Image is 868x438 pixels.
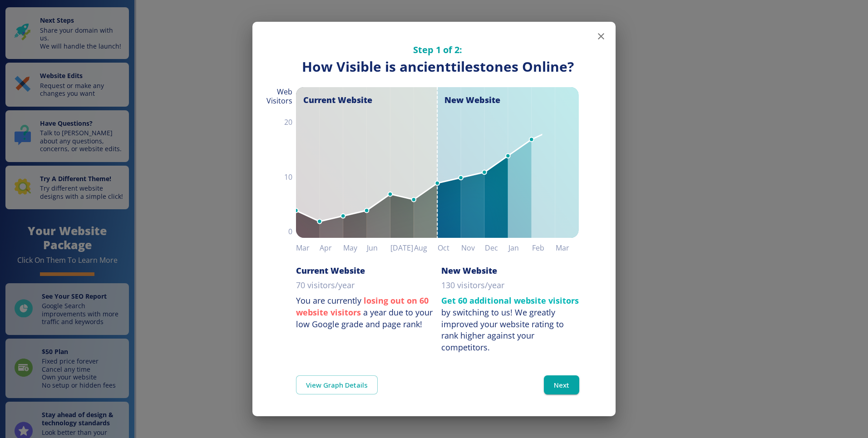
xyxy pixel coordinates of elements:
[441,280,504,291] p: 130 visitors/year
[296,295,429,318] strong: losing out on 60 website visitors
[556,241,579,254] h6: Mar
[296,295,434,330] p: You are currently a year due to your low Google grade and page rank!
[296,375,378,394] a: View Graph Details
[441,295,579,354] p: by switching to us!
[441,307,564,353] div: We greatly improved your website rating to rank higher against your competitors.
[296,280,355,291] p: 70 visitors/year
[343,241,367,254] h6: May
[438,241,461,254] h6: Oct
[390,241,414,254] h6: [DATE]
[320,241,343,254] h6: Apr
[367,241,390,254] h6: Jun
[441,265,497,276] h6: New Website
[508,241,532,254] h6: Jan
[441,295,579,306] strong: Get 60 additional website visitors
[296,241,320,254] h6: Mar
[532,241,556,254] h6: Feb
[461,241,485,254] h6: Nov
[544,375,579,394] button: Next
[414,241,438,254] h6: Aug
[296,265,365,276] h6: Current Website
[485,241,508,254] h6: Dec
